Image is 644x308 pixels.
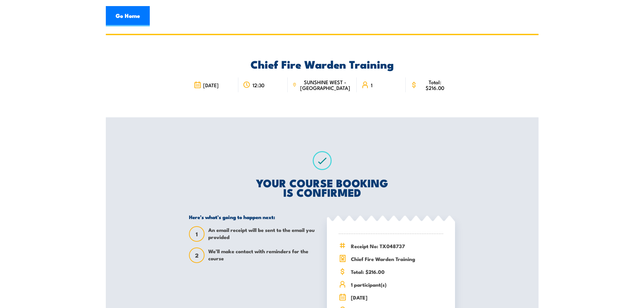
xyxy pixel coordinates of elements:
span: 12:30 [253,82,264,88]
span: An email receipt will be sent to the email you provided [208,226,317,242]
span: Chief Fire Warden Training [351,255,443,263]
span: 1 [371,82,373,88]
span: [DATE] [203,82,219,88]
span: 1 [190,231,204,238]
span: Total: $216.00 [351,268,443,276]
span: [DATE] [351,293,443,301]
span: 1 participant(s) [351,281,443,288]
span: We’ll make contact with reminders for the course [208,247,317,263]
span: 2 [190,252,204,259]
span: Receipt No: TX048737 [351,242,443,250]
h2: YOUR COURSE BOOKING IS CONFIRMED [189,178,455,197]
h5: Here’s what’s going to happen next: [189,214,317,220]
h2: Chief Fire Warden Training [189,59,455,69]
span: SUNSHINE WEST - [GEOGRAPHIC_DATA] [299,79,352,91]
a: Go Home [106,6,150,26]
span: Total: $216.00 [420,79,450,91]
